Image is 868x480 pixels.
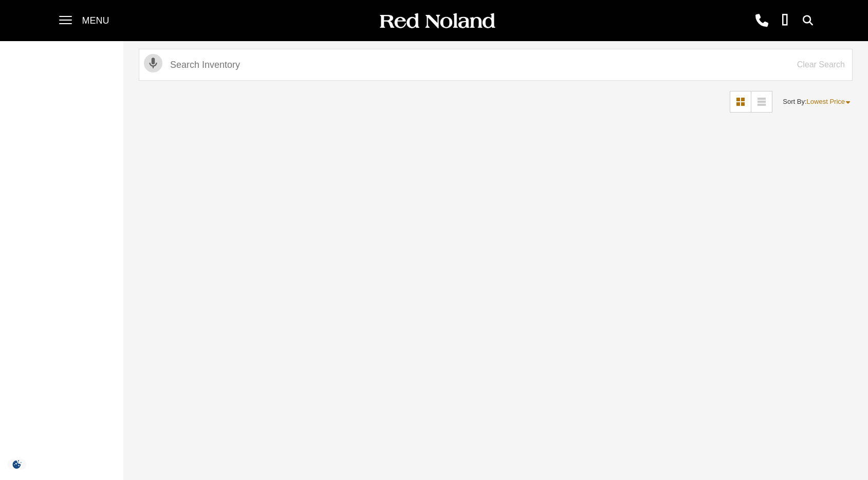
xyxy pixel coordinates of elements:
svg: Click to toggle on voice search [144,54,162,72]
img: Red Noland Auto Group [378,12,496,30]
section: Click to Open Cookie Consent Modal [5,459,29,470]
img: Opt-Out Icon [5,459,29,470]
input: Search Inventory [139,49,853,81]
span: Lowest Price [807,98,845,105]
span: Sort By : [783,98,806,105]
